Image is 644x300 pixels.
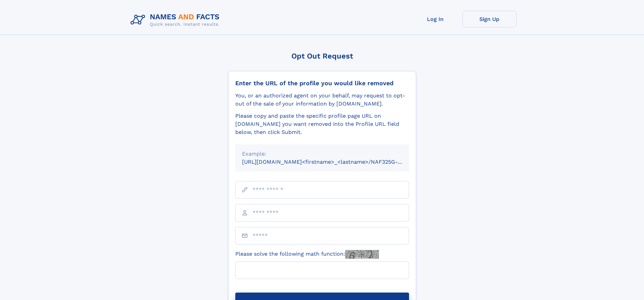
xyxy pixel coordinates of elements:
[242,159,422,165] small: [URL][DOMAIN_NAME]<firstname>_<lastname>/NAF325G-xxxxxxxx
[235,92,409,108] div: You, or an authorized agent on your behalf, may request to opt-out of the sale of your informatio...
[235,112,409,136] div: Please copy and paste the specific profile page URL on [DOMAIN_NAME] you want removed into the Pr...
[408,11,462,27] a: Log In
[228,52,416,60] div: Opt Out Request
[235,79,409,87] div: Enter the URL of the profile you would like removed
[235,250,379,259] label: Please solve the following math function:
[128,11,225,29] img: Logo Names and Facts
[462,11,517,27] a: Sign Up
[242,150,402,158] div: Example:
